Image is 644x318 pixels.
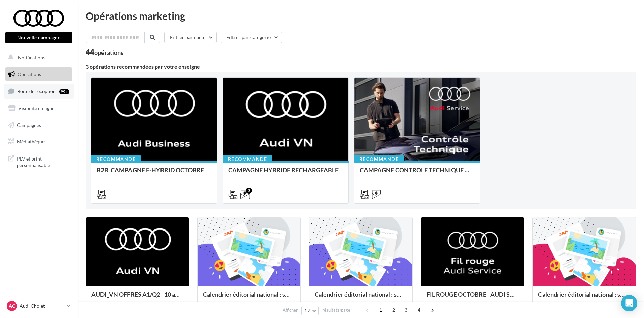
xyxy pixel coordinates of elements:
span: Boîte de réception [17,88,56,94]
div: CAMPAGNE CONTROLE TECHNIQUE 25€ OCTOBRE [360,167,474,180]
a: Opérations [4,67,74,81]
div: Recommandé [91,155,141,163]
span: 12 [304,308,310,313]
span: Opérations [18,71,41,77]
button: Nouvelle campagne [5,32,72,43]
span: PLV et print personnalisable [17,154,69,169]
div: Recommandé [223,155,272,163]
div: AUDI_VN OFFRES A1/Q2 - 10 au 31 octobre [91,291,183,305]
div: Calendrier éditorial national : semaine du 06.10 au 12.10 [203,291,295,305]
div: Recommandé [354,155,404,163]
span: 2 [388,305,399,315]
a: PLV et print personnalisable [4,151,74,171]
div: B2B_CAMPAGNE E-HYBRID OCTOBRE [97,167,211,180]
div: Calendrier éditorial national : semaine du 29.09 au 05.10 [315,291,407,305]
a: AC Audi Cholet [5,299,72,312]
span: Campagnes [17,122,41,128]
div: Open Intercom Messenger [621,295,637,311]
button: Filtrer par catégorie [221,32,282,43]
a: Boîte de réception99+ [4,84,74,98]
span: Médiathèque [17,139,45,144]
p: Audi Cholet [20,303,64,309]
div: 3 opérations recommandées par votre enseigne [86,64,636,69]
span: Visibilité en ligne [18,105,54,111]
span: AC [9,303,15,309]
span: 3 [401,305,411,315]
span: Notifications [18,55,45,60]
div: Opérations marketing [86,11,636,21]
div: CAMPAGNE HYBRIDE RECHARGEABLE [228,167,343,180]
div: opérations [94,49,123,56]
div: Calendrier éditorial national : semaine du 22.09 au 28.09 [538,291,630,305]
span: 1 [375,305,386,315]
div: 99+ [59,89,69,94]
a: Visibilité en ligne [4,101,74,115]
span: résultats/page [322,307,350,313]
button: Notifications [4,50,71,65]
span: Afficher [283,307,298,313]
span: 4 [414,305,425,315]
div: FIL ROUGE OCTOBRE - AUDI SERVICE [427,291,519,305]
div: 3 [246,188,252,194]
button: Filtrer par canal [164,32,217,43]
a: Médiathèque [4,135,74,149]
div: 44 [86,48,123,56]
button: 12 [301,306,319,315]
a: Campagnes [4,118,74,132]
